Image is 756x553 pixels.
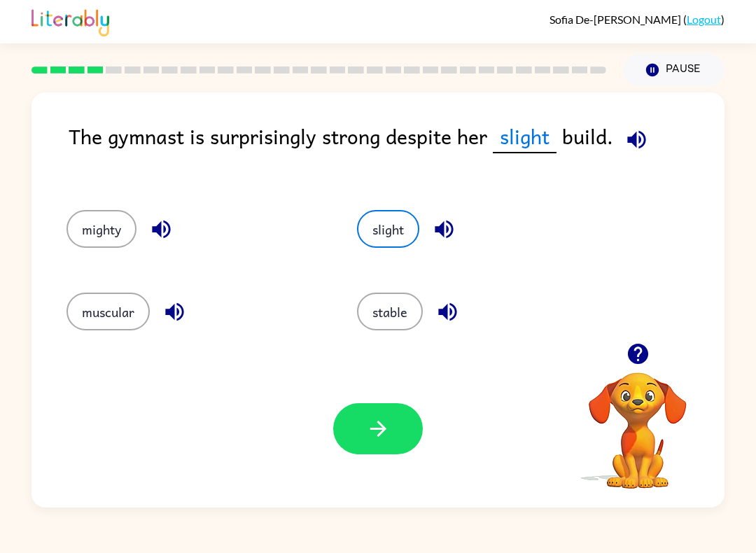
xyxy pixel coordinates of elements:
button: stable [357,293,423,330]
button: slight [357,210,419,248]
video: Your browser must support playing .mp4 files to use Literably. Please try using another browser. [568,351,708,491]
span: Sofia De-[PERSON_NAME] [549,13,683,26]
span: slight [493,120,556,153]
div: ( ) [549,13,724,26]
button: Pause [623,54,724,86]
div: The gymnast is surprisingly strong despite her build. [69,120,724,182]
button: mighty [66,210,136,248]
img: Literably [31,6,109,36]
a: Logout [687,13,721,26]
button: muscular [66,293,150,330]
